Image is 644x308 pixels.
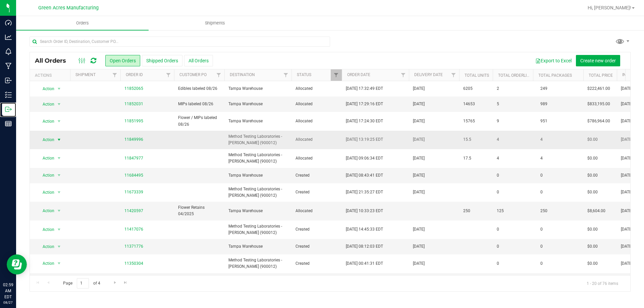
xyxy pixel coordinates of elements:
span: 14653 [463,101,475,107]
span: Action [37,225,55,234]
span: [DATE] [413,155,425,162]
a: Total Packages [538,73,572,78]
span: [DATE] [621,189,633,195]
span: $0.00 [587,172,598,179]
span: Hi, [PERSON_NAME]! [588,5,631,10]
span: select [55,188,63,197]
inline-svg: Inventory [5,91,12,98]
a: 11350304 [124,260,143,267]
span: 15.5 [463,136,471,143]
a: Order Date [347,72,370,77]
span: 4 [537,153,546,163]
a: Go to the last page [121,278,130,287]
a: Orders [16,16,149,30]
span: Allocated [296,85,338,92]
span: $0.00 [587,189,598,195]
span: [DATE] 14:45:33 EDT [346,226,383,233]
span: [DATE] 08:43:41 EDT [346,172,383,179]
span: Allocated [296,118,338,124]
span: 0 [537,225,546,234]
span: Allocated [296,136,338,143]
a: 11673339 [124,189,143,195]
span: [DATE] 08:12:03 EDT [346,243,383,250]
span: Tampa Warehouse [228,243,287,250]
a: 11417076 [124,226,143,233]
span: select [55,242,63,251]
span: All Orders [35,57,73,64]
span: Action [37,242,55,251]
span: Action [37,100,55,109]
span: 4 [497,155,499,162]
span: Action [37,206,55,215]
span: [DATE] [621,226,633,233]
span: 4 [537,135,546,144]
span: [DATE] [413,101,425,107]
inline-svg: Outbound [5,106,12,113]
span: 0 [497,226,499,233]
a: Total Orderlines [498,73,534,78]
span: [DATE] 17:29:16 EDT [346,101,383,107]
span: Tampa Warehouse [228,172,287,179]
span: [DATE] [621,136,633,143]
span: [DATE] [621,172,633,179]
a: 11847977 [124,155,143,162]
button: Export to Excel [531,55,576,66]
span: [DATE] 09:06:34 EDT [346,155,383,162]
span: [DATE] [413,172,425,179]
span: select [55,135,63,144]
span: $786,964.00 [587,118,610,124]
span: [DATE] [621,260,633,267]
span: [DATE] [413,136,425,143]
span: Page of 4 [57,278,106,289]
span: Allocated [296,155,338,162]
a: 11420597 [124,208,143,214]
span: Method Testing Laboratories - [PERSON_NAME] (900012) [228,257,287,270]
span: Created [296,243,338,250]
span: Method Testing Laboratories - [PERSON_NAME] (900012) [228,186,287,199]
span: Create new order [580,58,616,63]
span: 15765 [463,118,475,124]
span: Orders [67,20,98,26]
span: 0 [537,242,546,251]
span: Action [37,84,55,94]
span: $0.00 [587,136,598,143]
span: select [55,153,63,163]
span: [DATE] 17:32:49 EDT [346,85,383,92]
span: Action [37,117,55,126]
a: Filter [163,69,174,81]
a: Filter [398,69,409,81]
span: 951 [537,116,551,126]
span: [DATE] [413,260,425,267]
a: Filter [213,69,224,81]
input: Search Order ID, Destination, Customer PO... [30,37,330,47]
a: Total Price [589,73,613,78]
a: Filter [448,69,459,81]
span: select [55,171,63,180]
span: Allocated [296,208,338,214]
button: Create new order [576,55,620,66]
span: 17.5 [463,155,471,162]
span: Created [296,189,338,195]
span: Method Testing Laboratories - [PERSON_NAME] (900012) [228,223,287,236]
span: $833,195.00 [587,101,610,107]
input: 1 [77,278,89,289]
a: 11684495 [124,172,143,179]
span: Allocated [296,101,338,107]
p: 02:59 AM EDT [3,282,13,300]
span: [DATE] 21:35:27 EDT [346,189,383,195]
span: 0 [537,187,546,197]
span: 0 [497,260,499,267]
span: [DATE] 17:24:30 EDT [346,118,383,124]
iframe: Resource center [7,254,27,274]
span: Created [296,226,338,233]
span: Flower Retains 04/2025 [178,204,220,217]
span: Action [37,153,55,163]
span: 125 [497,208,504,214]
a: 11849996 [124,136,143,143]
a: Total Units [465,73,489,78]
span: 2 [497,85,499,92]
span: Tampa Warehouse [228,208,287,214]
span: Action [37,259,55,268]
span: [DATE] 10:33:23 EDT [346,208,383,214]
div: Actions [35,73,67,78]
